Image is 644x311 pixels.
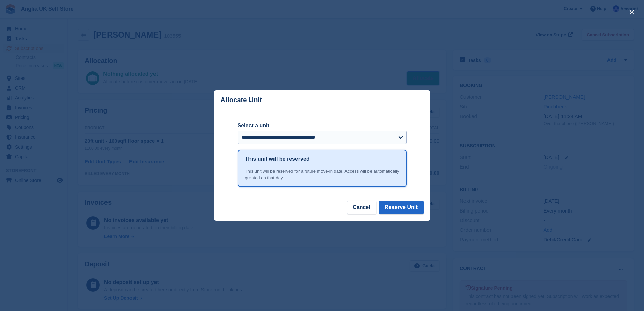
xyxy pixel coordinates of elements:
label: Select a unit [238,121,407,130]
button: close [626,7,637,18]
button: Reserve Unit [379,201,424,214]
button: Cancel [347,201,376,214]
p: Allocate Unit [221,96,262,104]
div: This unit will be reserved for a future move-in date. Access will be automatically granted on tha... [245,168,399,181]
h1: This unit will be reserved [245,155,310,163]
